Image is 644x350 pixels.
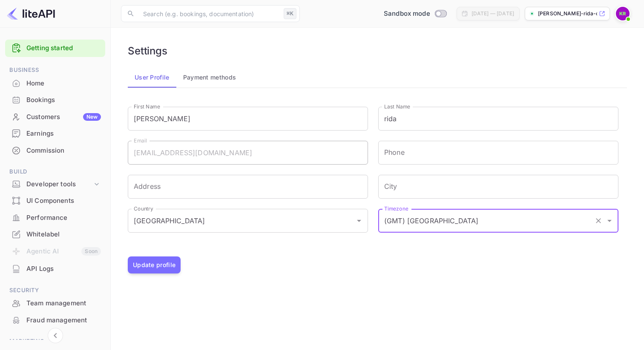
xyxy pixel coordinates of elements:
button: Open [604,215,615,227]
div: Customers [26,112,101,122]
span: Security [5,286,105,295]
div: New [83,113,101,121]
div: Whitelabel [26,230,101,239]
input: Search (e.g. bookings, documentation) [138,5,280,22]
a: Whitelabel [5,226,105,242]
button: Open [353,215,365,227]
a: CustomersNew [5,109,105,125]
div: Earnings [26,129,101,139]
label: Last Name [384,103,410,110]
div: UI Components [5,193,105,209]
a: Team management [5,295,105,311]
button: Clear [592,215,604,227]
button: Collapse navigation [48,328,63,343]
div: Earnings [5,125,105,142]
div: Whitelabel [5,226,105,243]
div: ⌘K [284,8,296,19]
a: Fraud management [5,312,105,328]
label: Timezone [384,205,408,212]
img: khadija rida [616,7,630,20]
div: API Logs [26,264,101,274]
label: Email [134,137,147,144]
a: Earnings [5,125,105,141]
input: Address [128,175,368,199]
h6: Settings [128,45,167,57]
input: Last Name [378,107,618,131]
div: Switch to Production mode [380,9,450,19]
img: LiteAPI logo [7,7,55,20]
div: Getting started [5,40,105,57]
div: Fraud management [5,312,105,329]
button: User Profile [128,67,176,88]
a: Getting started [26,43,101,53]
button: Payment methods [176,67,243,88]
a: UI Components [5,193,105,208]
div: Fraud management [26,316,101,325]
input: phone [378,141,618,165]
button: Update profile [128,256,181,273]
div: Home [5,75,105,92]
a: API Logs [5,261,105,276]
div: Developer tools [26,179,92,189]
input: Email [128,141,368,165]
span: Business [5,65,105,75]
input: Country [132,213,340,229]
a: Home [5,75,105,91]
span: Build [5,167,105,176]
div: Commission [26,146,101,156]
a: Commission [5,142,105,158]
div: CustomersNew [5,109,105,125]
div: UI Components [26,196,101,206]
div: Performance [26,213,101,223]
div: Team management [26,299,101,308]
div: Performance [5,210,105,226]
div: Developer tools [5,177,105,192]
a: Performance [5,210,105,225]
span: Sandbox mode [384,9,430,19]
div: Home [26,79,101,88]
div: API Logs [5,261,105,277]
p: [PERSON_NAME]-rida-cr4f7.nui... [538,10,597,17]
a: Bookings [5,92,105,108]
label: First Name [134,103,160,110]
input: City [378,175,618,199]
div: Bookings [26,95,101,105]
span: Marketing [5,337,105,346]
input: First Name [128,107,368,131]
div: Team management [5,295,105,312]
div: Commission [5,142,105,159]
div: Bookings [5,92,105,108]
div: account-settings tabs [128,67,627,88]
div: [DATE] — [DATE] [471,10,514,17]
label: Country [134,205,153,212]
